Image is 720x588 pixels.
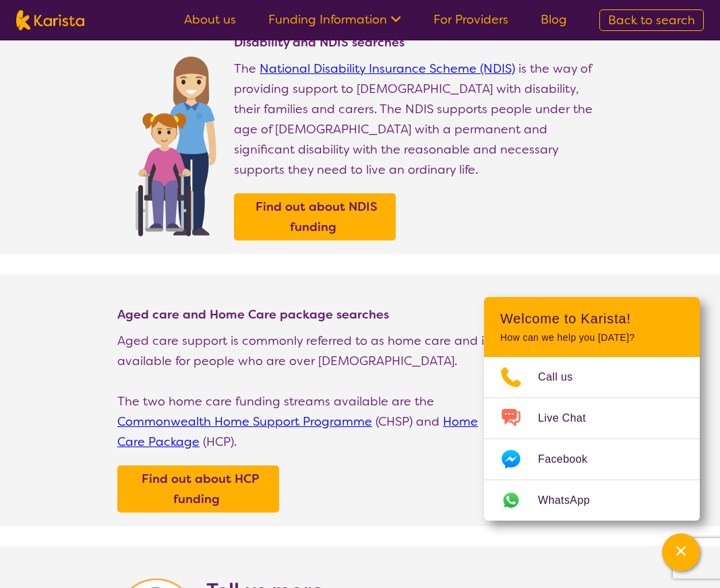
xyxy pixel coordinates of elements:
h4: Disability and NDIS searches [234,34,603,51]
p: How can we help you [DATE]? [500,332,684,344]
a: Find out about NDIS funding [237,197,392,237]
img: Find NDIS and Disability services and providers [131,48,220,236]
a: Funding Information [268,11,401,28]
p: The two home care funding streams available are the (CHSP) and (HCP). [117,391,496,452]
h4: Aged care and Home Care package searches [117,306,496,323]
img: Karista logo [16,10,84,30]
button: Channel Menu [662,533,700,571]
b: Find out about NDIS funding [256,199,378,235]
a: Commonwealth Home Support Programme [117,414,372,430]
b: Find out about HCP funding [142,471,259,507]
span: WhatsApp [538,490,606,511]
a: Web link opens in a new tab. [484,480,700,521]
a: Back to search [599,9,704,31]
span: Facebook [538,449,603,469]
a: Blog [541,11,567,28]
p: The is the way of providing support to [DEMOGRAPHIC_DATA] with disability, their families and car... [234,59,603,180]
a: National Disability Insurance Scheme (NDIS) [260,61,515,77]
span: Back to search [608,12,695,28]
span: Call us [538,367,589,387]
a: For Providers [433,11,508,28]
a: About us [184,11,236,28]
h2: Welcome to Karista! [500,311,684,327]
ul: Choose channel [484,357,700,521]
div: Channel Menu [484,297,700,521]
span: Live Chat [538,408,602,428]
a: Find out about HCP funding [121,469,276,509]
p: Aged care support is commonly referred to as home care and is available for people who are over [... [117,331,496,371]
